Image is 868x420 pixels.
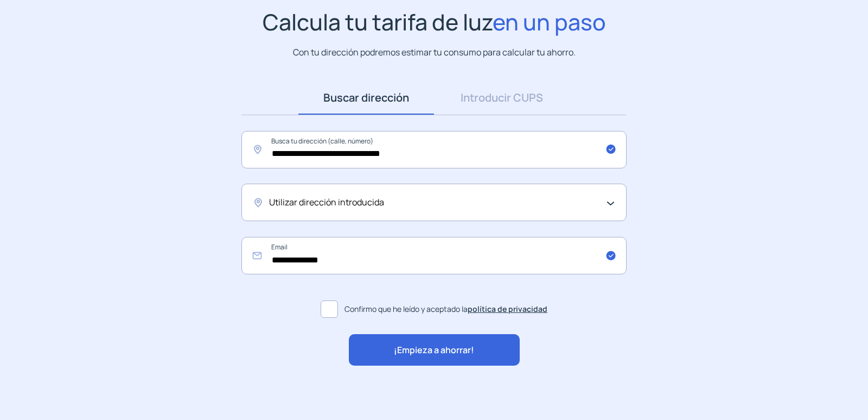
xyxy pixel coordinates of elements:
span: Confirmo que he leído y aceptado la [344,303,547,315]
span: Utilizar dirección introducida [269,196,384,210]
h1: Calcula tu tarifa de luz [263,9,606,35]
span: ¡Empieza a ahorrar! [394,343,474,358]
a: Introducir CUPS [434,81,570,115]
span: en un paso [493,7,606,37]
a: Buscar dirección [298,81,434,115]
p: Con tu dirección podremos estimar tu consumo para calcular tu ahorro. [293,46,576,59]
a: política de privacidad [468,304,547,314]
